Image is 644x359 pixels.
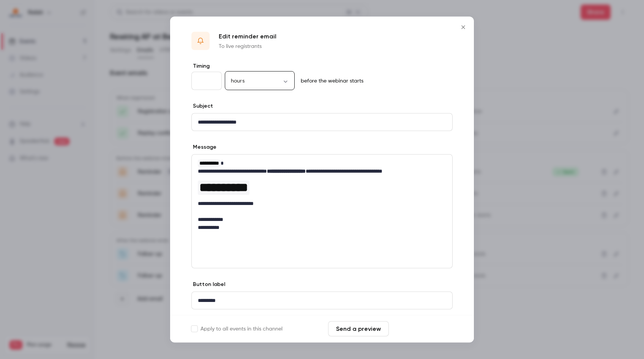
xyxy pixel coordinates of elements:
p: Edit reminder email [219,32,276,41]
button: Send a preview [328,321,389,337]
label: Apply to all events in this channel [191,325,283,333]
div: editor [192,155,452,236]
button: Save changes [392,321,453,337]
div: editor [192,292,452,309]
div: hours [225,77,295,84]
p: before the webinar starts [298,77,363,85]
p: To live registrants [219,43,276,50]
label: Button label [191,281,225,288]
div: editor [192,114,452,131]
label: Timing [191,62,453,70]
label: Message [191,143,216,151]
label: Subject [191,102,213,110]
button: Close [456,20,471,35]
